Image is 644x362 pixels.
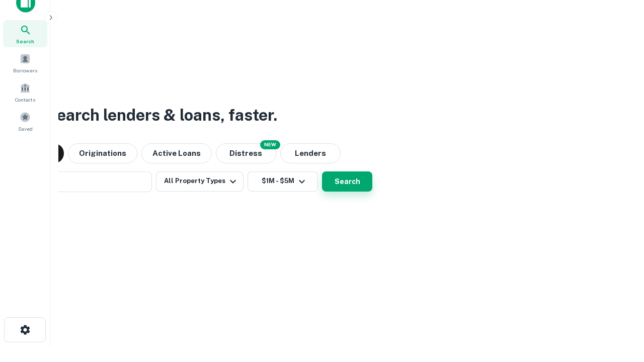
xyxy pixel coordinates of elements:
[280,143,341,163] button: Lenders
[68,143,137,163] button: Originations
[260,140,280,149] div: NEW
[156,171,244,192] button: All Property Types
[3,78,47,106] a: Contacts
[141,143,212,163] button: Active Loans
[18,125,33,133] span: Saved
[13,66,37,74] span: Borrowers
[46,103,277,127] h3: Search lenders & loans, faster.
[3,49,47,76] a: Borrowers
[15,96,35,104] span: Contacts
[248,171,318,192] button: $1M - $5M
[3,108,47,135] a: Saved
[594,282,644,330] iframe: Chat Widget
[322,171,372,192] button: Search
[16,37,34,45] span: Search
[3,20,47,47] a: Search
[216,143,276,163] button: Search distressed loans with lien and other non-mortgage details.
